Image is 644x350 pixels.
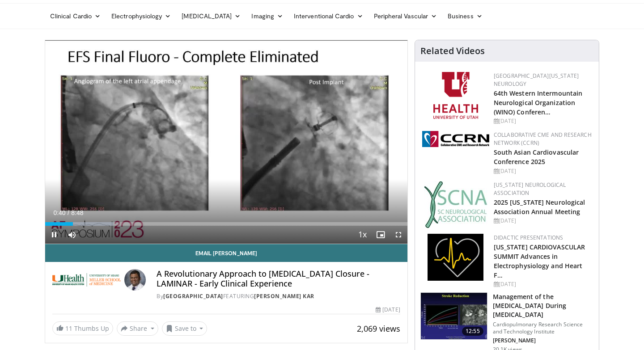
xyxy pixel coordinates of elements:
[45,7,106,25] a: Clinical Cardio
[71,209,83,216] span: 8:48
[357,323,400,334] span: 2,069 views
[246,7,288,25] a: Imaging
[52,321,113,335] a: 11 Thumbs Up
[117,321,158,336] button: Share
[45,226,63,244] button: Pause
[494,89,583,116] a: 64th Western Intermountain Neurological Organization (WINO) Conferen…
[494,280,592,288] div: [DATE]
[157,269,400,288] h4: A Revolutionary Approach to [MEDICAL_DATA] Closure - LAMINAR - Early Clinical Experience
[462,327,483,336] span: 12:55
[45,244,407,262] a: Email [PERSON_NAME]
[493,337,593,344] p: [PERSON_NAME]
[494,243,585,279] a: [US_STATE] CARDIOVASCULAR SUMMIT Advances in Electrophysiology and Heart F…
[442,7,488,25] a: Business
[493,321,593,335] p: Cardiopulmonary Research Science and Technology Institute
[428,234,483,281] img: 1860aa7a-ba06-47e3-81a4-3dc728c2b4cf.png.150x105_q85_autocrop_double_scale_upscale_version-0.2.png
[254,292,314,300] a: [PERSON_NAME] Kar
[494,181,566,197] a: [US_STATE] Neurological Association
[376,306,400,314] div: [DATE]
[493,292,593,319] h3: Management of the [MEDICAL_DATA] During [MEDICAL_DATA]
[494,217,592,225] div: [DATE]
[494,198,585,216] a: 2025 [US_STATE] Neurological Association Annual Meeting
[494,131,592,147] a: Collaborative CME and Research Network (CCRN)
[494,234,592,242] div: Didactic Presentations
[494,117,592,125] div: [DATE]
[162,321,208,336] button: Save to
[63,226,81,244] button: Mute
[390,226,407,244] button: Fullscreen
[106,7,176,25] a: Electrophysiology
[354,226,372,244] button: Playback Rate
[65,324,72,333] span: 11
[422,131,489,147] img: a04ee3ba-8487-4636-b0fb-5e8d268f3737.png.150x105_q85_autocrop_double_scale_upscale_version-0.2.png
[369,7,442,25] a: Peripheral Vascular
[420,46,485,56] h4: Related Videos
[433,72,478,119] img: f6362829-b0a3-407d-a044-59546adfd345.png.150x105_q85_autocrop_double_scale_upscale_version-0.2.png
[421,293,487,339] img: ASqSTwfBDudlPt2X4xMDoxOjAxMTuB36.150x105_q85_crop-smart_upscale.jpg
[157,292,400,300] div: By FEATURING
[163,292,223,300] a: [GEOGRAPHIC_DATA]
[45,40,407,244] video-js: Video Player
[53,209,65,216] span: 0:40
[288,7,369,25] a: Interventional Cardio
[124,269,146,291] img: Avatar
[68,209,69,216] span: /
[424,181,487,228] img: b123db18-9392-45ae-ad1d-42c3758a27aa.jpg.150x105_q85_autocrop_double_scale_upscale_version-0.2.jpg
[372,226,390,244] button: Enable picture-in-picture mode
[494,167,592,175] div: [DATE]
[494,148,579,166] a: South Asian Cardiovascular Conference 2025
[45,222,407,226] div: Progress Bar
[52,269,121,291] img: University of Miami
[176,7,246,25] a: [MEDICAL_DATA]
[494,72,579,88] a: [GEOGRAPHIC_DATA][US_STATE] Neurology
